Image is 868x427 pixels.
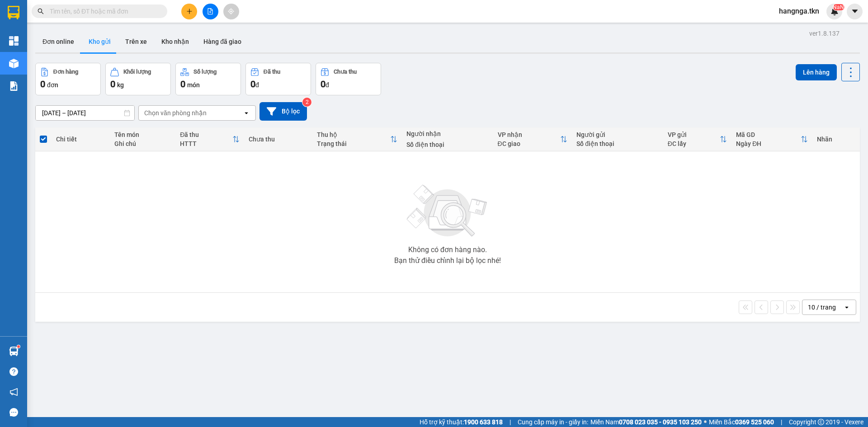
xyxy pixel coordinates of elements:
div: VP nhận [498,131,561,138]
th: Toggle SortBy [731,127,812,151]
img: icon-new-feature [830,7,839,15]
span: file-add [207,8,213,14]
span: caret-down [851,7,859,15]
span: đơn [47,81,58,89]
span: | [509,417,511,427]
div: Chọn văn phòng nhận [144,108,207,117]
strong: 0369 525 060 [735,418,774,426]
div: Chi tiết [56,136,105,143]
th: Toggle SortBy [493,127,572,151]
span: đ [325,81,329,89]
button: Kho gửi [81,31,118,52]
button: Đã thu0đ [245,63,311,95]
strong: 0708 023 035 - 0935 103 250 [619,418,702,426]
input: Tìm tên, số ĐT hoặc mã đơn [50,6,156,16]
div: VP gửi [668,131,720,138]
button: Đơn online [35,31,81,52]
div: Số lượng [193,69,217,75]
span: Miền Bắc [709,417,774,427]
button: Chưa thu0đ [316,63,381,95]
span: 0 [321,79,325,89]
sup: 2 [302,98,311,107]
div: Trạng thái [317,140,390,147]
div: Ngày ĐH [736,140,801,147]
span: hangnga.tkn [772,5,826,17]
button: plus [181,4,197,19]
div: Thu hộ [317,131,390,138]
th: Toggle SortBy [312,127,402,151]
span: copyright [818,419,824,425]
div: Khối lượng [123,69,151,75]
div: Tên món [114,131,171,138]
button: Bộ lọc [259,102,307,121]
button: Lên hàng [796,64,837,80]
input: Select a date range. [36,106,134,120]
div: Chưa thu [249,136,308,143]
div: Đơn hàng [53,69,78,75]
span: Miền Nam [590,417,702,427]
div: Bạn thử điều chỉnh lại bộ lọc nhé! [394,257,501,264]
span: kg [117,81,124,89]
span: aim [228,8,234,14]
span: đ [255,81,259,89]
svg: open [843,304,850,311]
span: search [38,8,44,14]
button: aim [223,4,239,19]
div: ver 1.8.137 [809,28,840,38]
div: Nhãn [817,136,855,143]
svg: open [243,109,250,117]
th: Toggle SortBy [663,127,731,151]
button: Số lượng0món [175,63,241,95]
button: caret-down [847,4,863,19]
button: Khối lượng0kg [105,63,171,95]
button: Trên xe [118,31,154,52]
span: 0 [110,79,115,89]
strong: 1900 633 818 [464,418,503,426]
img: warehouse-icon [9,347,19,356]
th: Toggle SortBy [175,127,244,151]
span: 0 [40,79,45,89]
div: Chưa thu [334,69,357,75]
img: solution-icon [9,81,19,91]
span: | [781,417,782,427]
span: question-circle [9,367,18,376]
div: Người nhận [406,130,488,137]
span: plus [186,8,193,14]
div: HTTT [180,140,232,147]
div: Không có đơn hàng nào. [408,246,487,253]
span: món [187,81,200,89]
span: ⚪️ [704,420,707,424]
button: file-add [203,4,218,19]
img: warehouse-icon [9,59,19,68]
div: Số điện thoại [576,140,658,147]
img: dashboard-icon [9,36,19,46]
span: message [9,408,18,417]
span: Hỗ trợ kỹ thuật: [420,417,503,427]
div: Số điện thoại [406,141,488,148]
button: Hàng đã giao [196,31,249,52]
span: notification [9,388,18,396]
span: Cung cấp máy in - giấy in: [518,417,588,427]
div: Mã GD [736,131,801,138]
div: ĐC lấy [668,140,720,147]
button: Đơn hàng0đơn [35,63,101,95]
div: Ghi chú [114,140,171,147]
sup: 1 [17,345,20,348]
span: 0 [180,79,185,89]
img: logo-vxr [8,6,19,19]
sup: NaN [833,4,844,10]
div: Đã thu [180,131,232,138]
div: Người gửi [576,131,658,138]
div: 10 / trang [808,303,836,312]
img: svg+xml;base64,PHN2ZyBjbGFzcz0ibGlzdC1wbHVnX19zdmciIHhtbG5zPSJodHRwOi8vd3d3LnczLm9yZy8yMDAwL3N2Zy... [402,179,493,243]
span: 0 [250,79,255,89]
div: Đã thu [264,69,280,75]
div: ĐC giao [498,140,561,147]
button: Kho nhận [154,31,196,52]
